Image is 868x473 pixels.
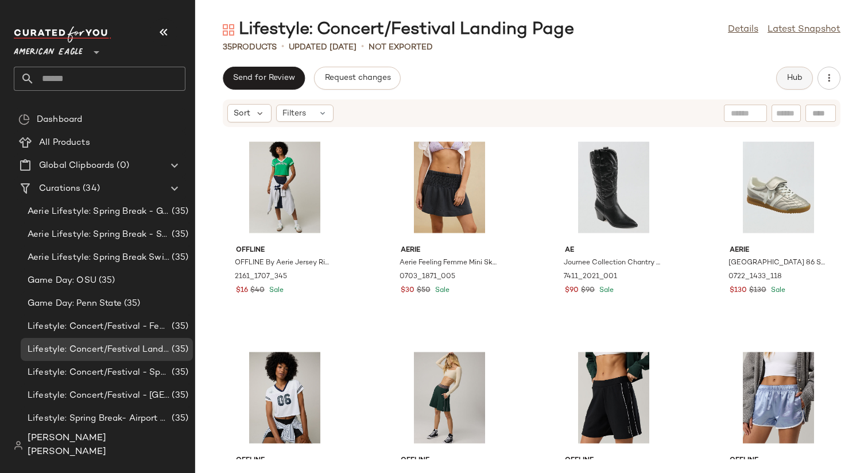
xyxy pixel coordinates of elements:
button: Request changes [314,67,400,90]
img: svg%3e [223,24,234,36]
span: OFFLINE [236,456,334,466]
span: Sort [234,107,250,120]
img: svg%3e [14,441,23,450]
span: 2161_1707_345 [235,272,287,282]
span: Journee Collection Chantry Western Boot [564,258,661,268]
span: (35) [169,343,188,356]
img: 0703_1871_005_of [392,134,507,241]
a: Details [728,23,758,37]
span: $40 [250,286,265,296]
span: OFFLINE [565,456,662,466]
span: 35 [223,43,232,52]
span: (35) [169,251,188,264]
span: $90 [565,286,579,296]
span: Lifestyle: Concert/Festival - Femme [28,320,169,333]
span: Game Day: OSU [28,274,96,287]
span: Sale [769,287,785,294]
span: $16 [236,286,248,296]
span: (35) [169,320,188,333]
img: 1705_1524_073_of [556,344,672,451]
span: $130 [749,286,766,296]
span: Aerie Feeling Femme Mini Skirt [400,258,497,268]
span: Dashboard [37,113,82,126]
img: 2161_1707_100_of [227,344,343,451]
span: OFFLINE [236,245,334,256]
span: [GEOGRAPHIC_DATA] 86 Sneaker [728,258,826,268]
img: 1705_1525_412_of [720,344,836,451]
span: Curations [39,182,80,195]
span: OFFLINE [401,456,498,466]
span: Sale [597,287,614,294]
span: (0) [114,159,129,172]
span: $130 [730,286,747,296]
span: (35) [169,228,188,241]
span: All Products [39,136,90,149]
span: Sale [267,287,284,294]
img: cfy_white_logo.C9jOOHJF.svg [14,26,111,43]
span: • [281,40,284,54]
button: Send for Review [223,67,305,90]
span: 7411_2021_001 [564,272,617,282]
a: Latest Snapshot [768,23,840,37]
span: American Eagle [14,39,83,60]
span: Lifestyle: Spring Break- Airport Style [28,412,169,425]
span: $90 [581,286,595,296]
span: Aerie [730,245,827,256]
span: (35) [169,412,188,425]
span: Lifestyle: Concert/Festival Landing Page [28,343,169,356]
span: Aerie Lifestyle: Spring Break Swimsuits Landing Page [28,251,169,264]
span: 0722_1433_118 [728,272,782,282]
span: Lifestyle: Concert/Festival - Sporty [28,366,169,379]
span: Aerie Lifestyle: Spring Break - Sporty [28,228,169,241]
span: (35) [96,274,115,287]
p: updated [DATE] [289,41,356,53]
div: Products [223,41,277,53]
span: OFFLINE By Aerie Jersey Ringer V-Neck T-Shirt [235,258,332,268]
span: $30 [401,286,414,296]
span: AE [565,245,662,256]
img: 2161_1707_345_of [227,134,343,241]
span: (34) [80,182,100,195]
span: Filters [282,107,306,120]
span: (35) [169,389,188,402]
span: (35) [169,366,188,379]
span: Game Day: Penn State [28,297,122,310]
span: Request changes [324,74,390,83]
span: (35) [169,205,188,218]
div: Lifestyle: Concert/Festival Landing Page [223,18,574,41]
span: • [361,40,364,54]
span: Aerie [401,245,498,256]
p: Not Exported [369,41,433,53]
button: Hub [776,67,813,90]
span: Send for Review [232,74,295,83]
span: Aerie Lifestyle: Spring Break - Girly/Femme [28,205,169,218]
span: $50 [417,286,431,296]
img: svg%3e [18,114,30,125]
span: [PERSON_NAME] [PERSON_NAME] [28,432,185,459]
span: Sale [433,287,449,294]
span: OFFLINE [730,456,827,466]
span: (35) [122,297,141,310]
img: 7411_2021_001_f [556,134,672,241]
span: Hub [786,74,803,83]
span: Global Clipboards [39,159,114,172]
img: 1705_1524_735_of [392,344,507,451]
img: 0722_1433_118_f [720,134,836,241]
span: Lifestyle: Concert/Festival - [GEOGRAPHIC_DATA] [28,389,169,402]
span: 0703_1871_005 [400,272,455,282]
